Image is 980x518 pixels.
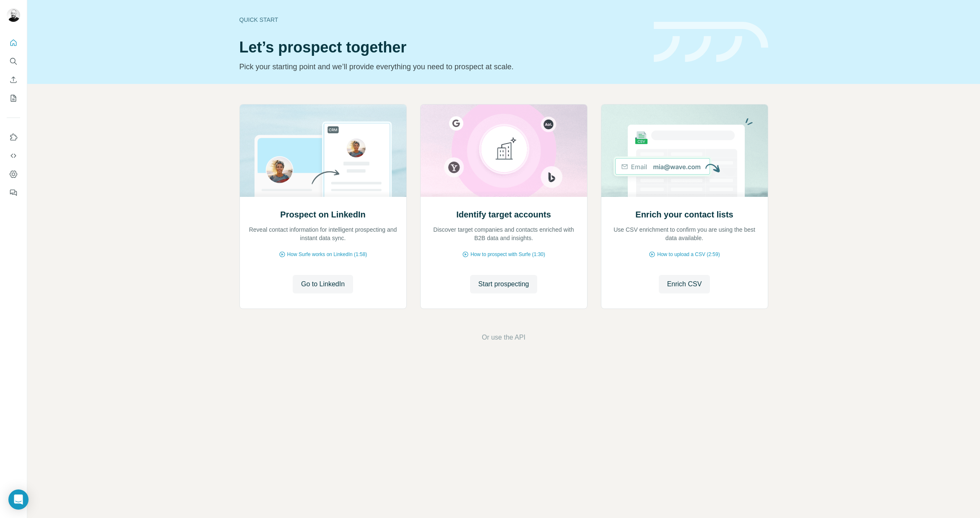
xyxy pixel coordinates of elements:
span: How to prospect with Surfe (1:30) [471,251,545,258]
button: Enrich CSV [659,275,710,293]
button: Search [7,54,20,69]
button: Quick start [7,35,20,50]
button: My lists [7,91,20,106]
img: Enrich your contact lists [601,105,768,197]
h2: Prospect on LinkedIn [280,209,365,220]
img: Prospect on LinkedIn [239,105,407,197]
button: Start prospecting [470,275,538,293]
button: Dashboard [7,167,20,182]
div: Open Intercom Messenger [8,489,29,510]
button: Feedback [7,185,20,200]
span: How to upload a CSV (2:59) [657,251,720,258]
span: Go to LinkedIn [301,279,345,289]
span: Start prospecting [478,279,529,289]
p: Pick your starting point and we’ll provide everything you need to prospect at scale. [239,61,644,73]
h2: Identify target accounts [456,209,551,220]
img: Avatar [7,8,20,22]
img: Identify target accounts [420,105,587,197]
h2: Enrich your contact lists [635,209,733,220]
img: banner [654,22,768,63]
button: Use Surfe API [7,148,20,163]
p: Use CSV enrichment to confirm you are using the best data available. [610,225,759,242]
div: Quick start [239,16,644,24]
span: How Surfe works on LinkedIn (1:58) [287,251,367,258]
button: Go to LinkedIn [293,275,353,293]
button: Use Surfe on LinkedIn [7,130,20,145]
p: Discover target companies and contacts enriched with B2B data and insights. [429,225,579,242]
h1: Let’s prospect together [239,39,644,56]
p: Reveal contact information for intelligent prospecting and instant data sync. [248,225,398,242]
button: Or use the API [482,332,525,343]
span: Enrich CSV [667,279,702,289]
button: Enrich CSV [7,72,20,87]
